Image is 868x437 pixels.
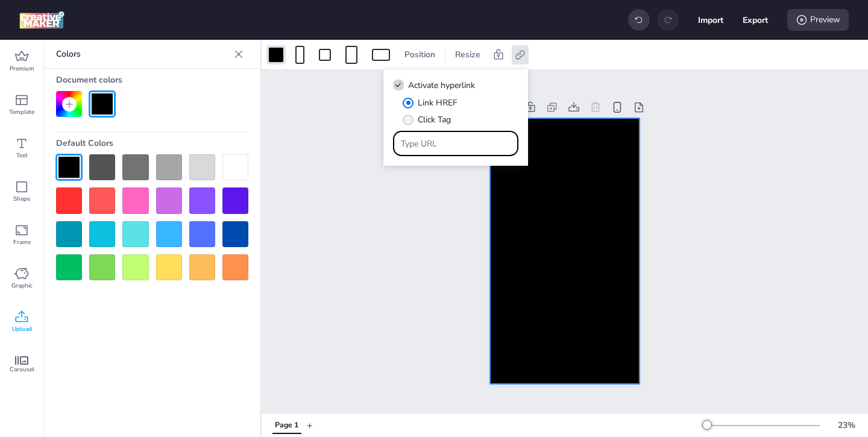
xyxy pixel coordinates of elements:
div: Preview [787,9,849,31]
img: logo Creative Maker [19,11,64,29]
span: Carousel [10,365,34,374]
button: Import [698,7,723,33]
span: Activate hyperlink [408,79,475,92]
span: Upload [12,324,32,334]
span: Template [9,107,34,117]
span: Position [402,48,438,61]
span: Text [16,151,28,160]
div: Tabs [266,415,307,436]
span: Graphic [11,281,33,291]
input: Type URL [401,137,511,150]
span: Link HREF [418,96,458,109]
span: Resize [453,48,483,61]
span: Frame [13,237,31,247]
button: Export [743,7,768,33]
span: Premium [10,64,34,74]
div: Page 1 [275,420,298,431]
p: Colors [56,40,229,69]
div: 23 % [832,419,861,432]
div: Default Colors [56,132,248,154]
span: Click Tag [418,113,451,126]
span: Shape [13,194,30,204]
div: Document colors [56,69,248,91]
button: + [307,415,313,436]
